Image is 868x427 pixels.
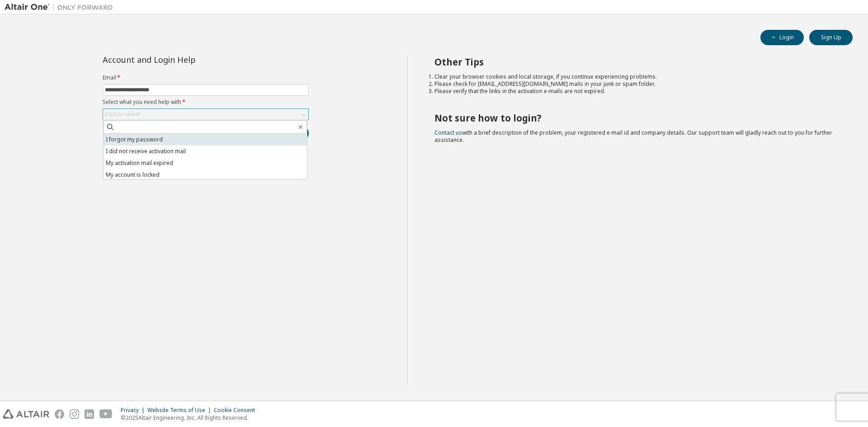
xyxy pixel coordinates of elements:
[103,56,268,63] div: Account and Login Help
[434,73,837,80] li: Clear your browser cookies and local storage, if you continue experiencing problems.
[434,112,837,124] h2: Not sure how to login?
[103,99,309,106] label: Select what you need help with
[147,407,214,414] div: Website Terms of Use
[85,409,94,419] img: linkedin.svg
[434,129,462,136] a: Contact us
[214,407,260,414] div: Cookie Consent
[99,409,113,419] img: youtube.svg
[760,30,804,45] button: Login
[104,134,307,145] li: I forgot my password
[434,80,837,88] li: Please check for [EMAIL_ADDRESS][DOMAIN_NAME] mails in your junk or spam folder.
[70,409,79,419] img: instagram.svg
[121,407,147,414] div: Privacy
[809,30,853,45] button: Sign Up
[3,409,49,419] img: altair_logo.svg
[434,56,837,68] h2: Other Tips
[105,111,140,118] div: Click to select
[434,88,837,95] li: Please verify that the links in the activation e-mails are not expired.
[103,109,308,120] div: Click to select
[55,409,64,419] img: facebook.svg
[121,414,260,422] p: © 2025 Altair Engineering, Inc. All Rights Reserved.
[434,129,832,144] span: with a brief description of the problem, your registered e-mail id and company details. Our suppo...
[103,74,309,81] label: Email
[5,3,118,12] img: Altair One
